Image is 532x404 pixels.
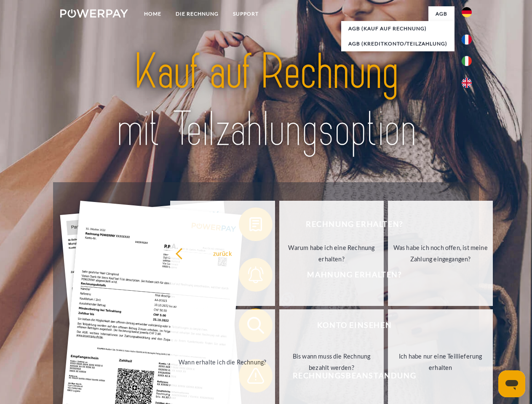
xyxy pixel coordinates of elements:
[428,6,454,21] a: agb
[388,201,493,306] a: Was habe ich noch offen, ist meine Zahlung eingegangen?
[341,36,454,51] a: AGB (Kreditkonto/Teilzahlung)
[60,9,128,18] img: logo-powerpay-white.svg
[175,356,270,367] div: Wann erhalte ich die Rechnung?
[341,21,454,36] a: AGB (Kauf auf Rechnung)
[284,242,379,265] div: Warum habe ich eine Rechnung erhalten?
[462,56,472,66] img: it
[393,351,488,373] div: Ich habe nur eine Teillieferung erhalten
[462,7,472,17] img: de
[80,40,452,161] img: title-powerpay_de.svg
[175,247,270,259] div: zurück
[498,370,525,397] iframe: Schaltfläche zum Öffnen des Messaging-Fensters
[226,6,266,21] a: SUPPORT
[393,242,488,265] div: Was habe ich noch offen, ist meine Zahlung eingegangen?
[462,35,472,45] img: fr
[284,351,379,373] div: Bis wann muss die Rechnung bezahlt werden?
[137,6,168,21] a: Home
[168,6,226,21] a: DIE RECHNUNG
[462,78,472,88] img: en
